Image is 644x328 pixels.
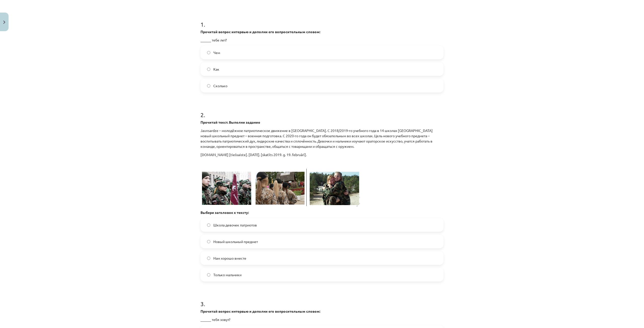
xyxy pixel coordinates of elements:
span: Сколько [213,83,227,88]
strong: Выбери заголовок к тексту: [200,210,249,215]
input: Чем [207,51,210,54]
h1: 3 . [200,292,444,307]
span: Как [213,67,219,72]
strong: Прочитай вопрос интервью и дополни его вопросительным словом: [200,309,320,313]
input: Новый школьный предмет [207,240,210,243]
strong: Прочитай вопрос интервью и дополни его вопросительным словом: [200,29,320,34]
span: Чем [213,50,220,55]
p: ______ тебя зовут? [200,317,444,322]
input: Сколько [207,84,210,87]
h1: 1 . [200,12,444,28]
p: ______ тебе лет? [200,37,444,43]
span: Новый школьный предмет [213,239,258,244]
input: Школа девочек патриотов [207,223,210,227]
h1: 2 . [200,103,444,118]
input: Нам хорошо вместе [207,257,210,260]
span: Нам хорошо вместе [213,256,246,261]
p: [DOMAIN_NAME] [tiešsaiste]. [DATE]. [skatīts 2019. g. 19. februārī]. [200,152,444,157]
img: icon-close-lesson-0947bae3869378f0d4975bcd49f059093ad1ed9edebbc8119c70593378902aed.svg [3,21,5,24]
input: Как [207,68,210,71]
input: Только мальчики [207,273,210,276]
p: Jaunsardze – молодёжное патриотическое движение в [GEOGRAPHIC_DATA]. С 2018/2019-го учебного года... [200,128,444,149]
span: Только мальчики [213,272,242,277]
span: Школа девочек патриотов [213,222,257,228]
strong: Прочитай текст. Выполни задание [200,120,260,124]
